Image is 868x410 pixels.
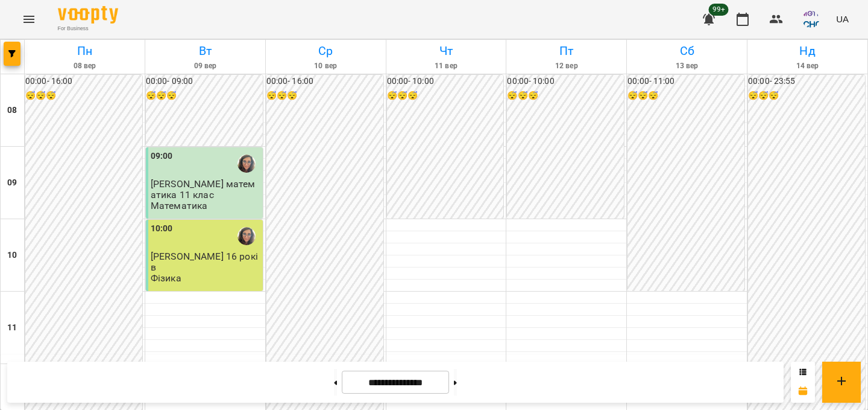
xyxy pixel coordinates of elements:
h6: 00:00 - 16:00 [25,75,142,88]
h6: Ср [268,42,384,60]
img: Кулебякіна Ольга [237,227,256,245]
h6: 😴😴😴 [146,89,263,103]
h6: 13 вер [629,60,745,72]
h6: 08 [7,104,17,117]
span: [PERSON_NAME] математика 11 клас [151,178,256,200]
h6: 00:00 - 09:00 [146,75,263,88]
h6: Пт [508,42,624,60]
span: [PERSON_NAME] 16 років [151,251,258,272]
h6: Сб [629,42,745,60]
h6: 09 вер [147,60,263,72]
img: Voopty Logo [58,6,118,24]
h6: 00:00 - 10:00 [507,75,624,88]
h6: 😴😴😴 [627,89,744,103]
label: 10:00 [151,222,173,235]
p: Математика [151,200,207,211]
h6: 😴😴😴 [507,89,624,103]
h6: Нд [749,42,866,60]
h6: 😴😴😴 [25,89,142,103]
button: UA [831,8,854,30]
h6: 10 [7,249,17,262]
h6: Пн [27,42,143,60]
h6: Чт [388,42,505,60]
button: Menu [14,5,43,34]
h6: 00:00 - 16:00 [266,75,383,88]
img: Кулебякіна Ольга [237,155,256,173]
h6: 11 [7,321,17,335]
h6: 09 [7,176,17,190]
h6: 😴😴😴 [748,89,865,103]
h6: Вт [147,42,263,60]
h6: 00:00 - 11:00 [627,75,744,88]
label: 09:00 [151,150,173,163]
img: 44498c49d9c98a00586a399c9b723a73.png [802,11,819,28]
h6: 08 вер [27,60,143,72]
h6: 12 вер [508,60,624,72]
span: UA [836,13,849,25]
h6: 00:00 - 10:00 [387,75,504,88]
h6: 10 вер [268,60,384,72]
span: 99+ [709,4,729,16]
h6: 11 вер [388,60,505,72]
h6: 😴😴😴 [266,89,383,103]
p: Фізика [151,273,181,283]
h6: 00:00 - 23:55 [748,75,865,88]
h6: 😴😴😴 [387,89,504,103]
span: For Business [58,25,118,33]
h6: 14 вер [749,60,866,72]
